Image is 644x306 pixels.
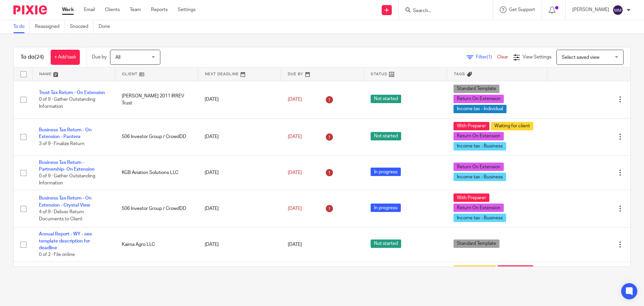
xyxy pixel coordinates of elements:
[198,118,281,156] td: [DATE]
[453,193,489,202] span: With Preparer
[453,173,506,181] span: Income tax - Business
[453,214,506,222] span: Income tax - Business
[198,227,281,262] td: [DATE]
[92,54,107,60] p: Due by
[371,204,401,212] span: In progress
[453,85,499,93] span: Standard Template
[288,242,302,247] span: [DATE]
[497,55,508,59] a: Clear
[115,262,198,289] td: Kaima Agro LLC
[371,132,401,140] span: Not started
[491,122,533,130] span: Waiting for client
[572,6,609,13] p: [PERSON_NAME]
[509,7,535,12] span: Get Support
[84,6,95,13] a: Email
[198,190,281,227] td: [DATE]
[39,252,75,257] span: 0 of 2 · File online
[20,54,44,61] h1: To do
[51,50,80,65] a: + Add task
[39,97,95,109] span: 0 of 9 · Gather Outstanding Information
[39,90,105,95] a: Trust Tax Return - On Extension
[99,20,115,33] a: Done
[115,55,120,60] span: All
[487,55,492,59] span: (1)
[453,132,504,140] span: Return On Extension
[115,190,198,227] td: 506 Investor Group / CrowdDD
[178,6,196,13] a: Settings
[371,168,401,176] span: In progress
[497,265,533,274] span: With Preparer
[39,232,92,250] a: Annual Report - WY - see template description for deadline
[13,5,47,14] img: Pixie
[476,55,497,59] span: Filter
[453,239,499,248] span: Standard Template
[288,206,302,211] span: [DATE]
[39,174,95,185] span: 0 of 9 · Gather Outstanding Information
[371,239,401,248] span: Not started
[453,204,504,212] span: Return On Extension
[115,156,198,190] td: KGB Aviation Solutions LLC
[62,6,74,13] a: Work
[130,6,141,13] a: Team
[198,262,281,289] td: [DATE]
[39,196,92,207] a: Business Tax Return - On Extension - Crystal View
[454,72,465,76] span: Tags
[288,134,302,139] span: [DATE]
[288,97,302,102] span: [DATE]
[412,8,473,14] input: Search
[453,142,506,150] span: Income tax - Business
[39,128,92,139] a: Business Tax Return - On Extension - Pantera
[453,105,506,113] span: Income tax - Individual
[35,54,44,60] span: (24)
[453,95,504,103] span: Return On Extension
[288,170,302,175] span: [DATE]
[39,160,95,172] a: Business Tax Return - Partnership- On Extension
[35,20,65,33] a: Reassigned
[13,20,30,33] a: To do
[115,227,198,262] td: Kaima Agro LLC
[39,210,84,221] span: 4 of 9 · Deliver Return Documents to Client
[115,118,198,156] td: 506 Investor Group / CrowdDD
[523,55,551,59] span: View Settings
[151,6,168,13] a: Reports
[453,122,489,130] span: With Preparer
[105,6,120,13] a: Clients
[371,95,401,103] span: Not started
[115,81,198,118] td: [PERSON_NAME] 2011 IRREV Trust
[453,163,504,171] span: Return On Extension
[39,266,104,278] a: Annual Report - WY - 2023 and 2024 past due
[198,81,281,118] td: [DATE]
[70,20,94,33] a: Snoozed
[39,141,85,146] span: 3 of 9 · Finalize Return
[562,55,599,60] span: Select saved view
[198,156,281,190] td: [DATE]
[453,265,496,274] span: Waiting for client
[612,5,623,15] img: svg%3E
